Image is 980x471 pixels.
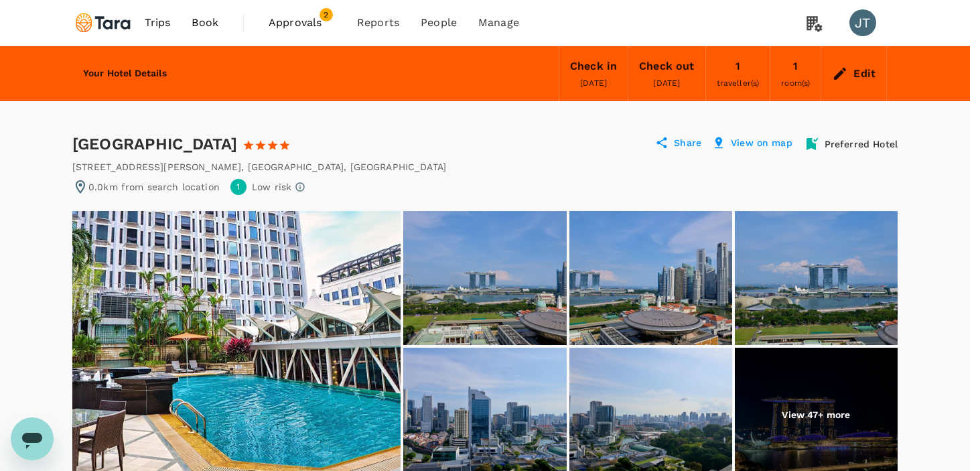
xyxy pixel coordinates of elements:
div: [GEOGRAPHIC_DATA] [72,133,303,155]
div: 1 [736,57,740,76]
div: [STREET_ADDRESS][PERSON_NAME] , [GEOGRAPHIC_DATA] , [GEOGRAPHIC_DATA] [72,160,446,174]
span: People [421,15,457,31]
p: Low risk [252,180,291,194]
p: 0.0km from search location [88,180,220,194]
div: 1 [793,57,798,76]
h6: Your Hotel Details [83,66,167,81]
p: View on map [731,136,792,152]
p: Share [674,136,701,152]
p: View 47+ more [782,408,850,421]
img: Tara Climate Ltd [72,8,134,38]
span: 2 [320,8,333,21]
iframe: Button to launch messaging window [11,417,54,460]
div: JT [849,9,876,36]
span: Trips [145,15,171,31]
img: Exterior [403,211,566,345]
span: Manage [478,15,519,31]
p: Preferred Hotel [825,137,898,151]
div: Edit [853,64,876,83]
span: Book [192,15,218,31]
div: Check in [570,57,617,76]
span: [DATE] [653,78,680,88]
img: Exterior [735,211,898,345]
div: Check out [639,57,694,76]
span: traveller(s) [717,78,760,88]
span: Reports [357,15,399,31]
span: 1 [236,181,240,194]
span: [DATE] [580,78,607,88]
span: room(s) [781,78,810,88]
span: Approvals [269,15,336,31]
img: Exterior [569,211,732,345]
